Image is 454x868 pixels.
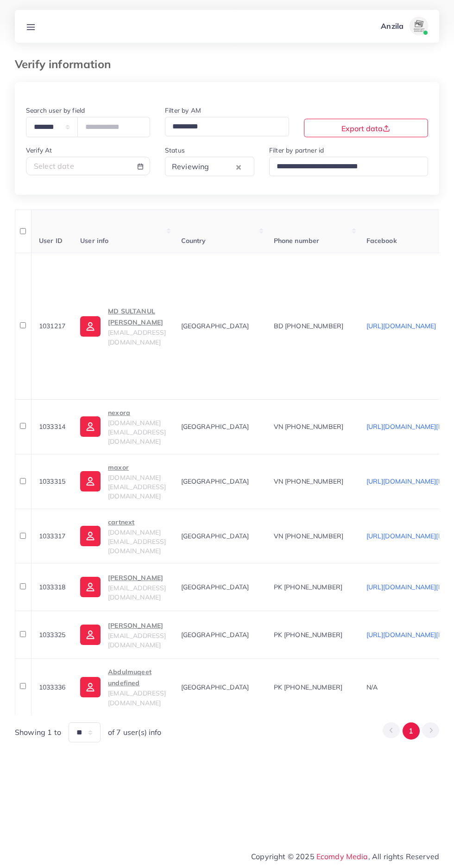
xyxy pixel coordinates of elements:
[108,727,162,738] span: of 7 user(s) info
[274,322,344,330] span: BD [PHONE_NUMBER]
[274,583,343,591] span: PK [PHONE_NUMBER]
[108,528,166,555] span: [DOMAIN_NAME][EMAIL_ADDRESS][DOMAIN_NAME]
[26,106,85,115] label: Search user by field
[269,157,428,176] div: Search for option
[368,851,439,862] span: , All rights Reserved
[80,572,166,602] a: [PERSON_NAME][EMAIL_ADDRESS][DOMAIN_NAME]
[269,146,324,155] label: Filter by partner id
[181,422,249,431] span: [GEOGRAPHIC_DATA]
[108,328,166,346] span: [EMAIL_ADDRESS][DOMAIN_NAME]
[80,517,166,556] a: cartnext[DOMAIN_NAME][EMAIL_ADDRESS][DOMAIN_NAME]
[376,17,432,35] a: Anzilaavatar
[316,852,368,861] a: Ecomdy Media
[108,517,166,528] p: cartnext
[80,306,166,347] a: MD SULTANUL [PERSON_NAME][EMAIL_ADDRESS][DOMAIN_NAME]
[39,236,63,245] span: User ID
[15,57,118,71] h3: Verify information
[80,526,101,546] img: ic-user-info.36bf1079.svg
[80,677,101,697] img: ic-user-info.36bf1079.svg
[274,236,320,245] span: Phone number
[366,236,397,245] span: Facebook
[108,473,166,501] span: [DOMAIN_NAME][EMAIL_ADDRESS][DOMAIN_NAME]
[80,236,108,245] span: User info
[39,532,65,540] span: 1033317
[181,322,249,330] span: [GEOGRAPHIC_DATA]
[108,407,166,418] p: nexora
[80,577,101,597] img: ic-user-info.36bf1079.svg
[108,462,166,473] p: maxor
[181,477,249,485] span: [GEOGRAPHIC_DATA]
[181,532,249,540] span: [GEOGRAPHIC_DATA]
[366,683,378,691] span: N/A
[181,583,249,591] span: [GEOGRAPHIC_DATA]
[170,160,211,174] span: Reviewing
[80,625,101,645] img: ic-user-info.36bf1079.svg
[366,322,436,330] a: [URL][DOMAIN_NAME]
[212,160,234,174] input: Search for option
[165,146,185,155] label: Status
[403,722,420,740] button: Go to page 1
[165,106,201,115] label: Filter by AM
[39,422,65,431] span: 1033314
[80,407,166,447] a: nexora[DOMAIN_NAME][EMAIL_ADDRESS][DOMAIN_NAME]
[108,419,166,446] span: [DOMAIN_NAME][EMAIL_ADDRESS][DOMAIN_NAME]
[341,124,390,133] span: Export data
[169,120,277,134] input: Search for option
[80,620,166,650] a: [PERSON_NAME][EMAIL_ADDRESS][DOMAIN_NAME]
[381,20,404,32] p: Anzila
[39,683,65,691] span: 1033336
[80,416,101,437] img: ic-user-info.36bf1079.svg
[273,160,416,174] input: Search for option
[383,722,439,740] ul: Pagination
[80,471,101,491] img: ic-user-info.36bf1079.svg
[236,161,241,172] button: Clear Selected
[181,631,249,639] span: [GEOGRAPHIC_DATA]
[80,462,166,501] a: maxor[DOMAIN_NAME][EMAIL_ADDRESS][DOMAIN_NAME]
[108,584,166,601] span: [EMAIL_ADDRESS][DOMAIN_NAME]
[108,572,166,583] p: [PERSON_NAME]
[410,17,428,35] img: avatar
[108,632,166,649] span: [EMAIL_ADDRESS][DOMAIN_NAME]
[34,161,74,171] span: Select date
[39,477,65,485] span: 1033315
[181,236,206,245] span: Country
[26,146,52,155] label: Verify At
[80,666,166,708] a: Abdulmuqeet undefined[EMAIL_ADDRESS][DOMAIN_NAME]
[274,532,344,540] span: VN [PHONE_NUMBER]
[15,727,61,738] span: Showing 1 to
[181,683,249,691] span: [GEOGRAPHIC_DATA]
[108,666,166,689] p: Abdulmuqeet undefined
[108,306,166,328] p: MD SULTANUL [PERSON_NAME]
[39,322,65,330] span: 1031217
[108,620,166,631] p: [PERSON_NAME]
[39,583,65,591] span: 1033318
[274,683,343,691] span: PK [PHONE_NUMBER]
[165,157,254,176] div: Search for option
[80,316,101,337] img: ic-user-info.36bf1079.svg
[274,631,343,639] span: PK [PHONE_NUMBER]
[108,689,166,707] span: [EMAIL_ADDRESS][DOMAIN_NAME]
[165,117,289,136] div: Search for option
[39,631,65,639] span: 1033325
[304,119,428,137] button: Export data
[274,477,344,485] span: VN [PHONE_NUMBER]
[251,851,439,862] span: Copyright © 2025
[274,422,344,431] span: VN [PHONE_NUMBER]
